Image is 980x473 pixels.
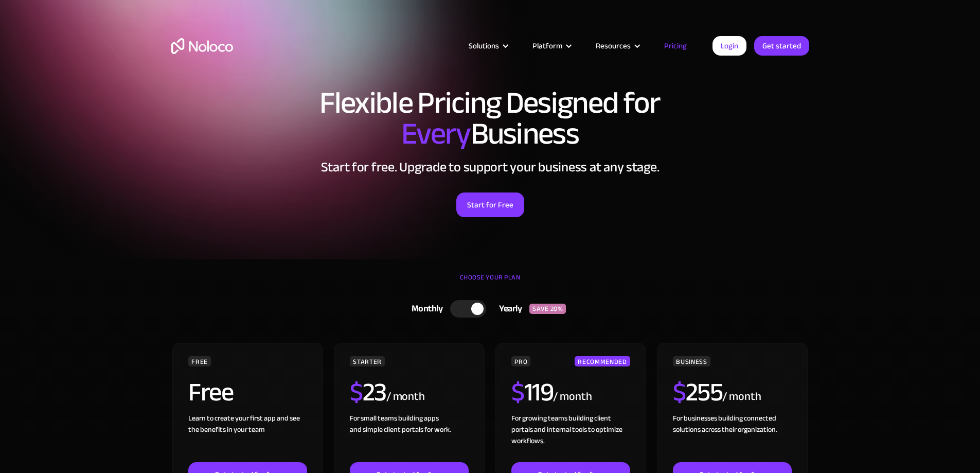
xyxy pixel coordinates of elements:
h2: 255 [673,379,722,405]
div: Solutions [456,39,520,52]
div: Yearly [486,301,529,317]
div: FREE [188,356,211,366]
h2: Start for free. Upgrade to support your business at any stage. [171,160,809,175]
h2: 119 [511,379,553,405]
span: $ [350,368,363,416]
div: Resources [583,39,651,52]
div: For small teams building apps and simple client portals for work. ‍ [350,413,468,462]
div: Monthly [399,301,451,317]
div: Learn to create your first app and see the benefits in your team ‍ [188,413,307,462]
div: / month [386,389,425,405]
div: STARTER [350,356,384,366]
h2: 23 [350,379,386,405]
div: Platform [532,39,562,52]
a: Start for Free [456,192,524,217]
div: PRO [511,356,530,366]
div: Solutions [469,39,499,52]
h1: Flexible Pricing Designed for Business [171,87,809,149]
a: home [171,38,233,54]
h2: Free [188,379,233,405]
div: / month [722,389,761,405]
div: RECOMMENDED [575,356,630,366]
span: $ [673,368,686,416]
div: For growing teams building client portals and internal tools to optimize workflows. [511,413,630,462]
a: Get started [754,36,809,56]
span: $ [511,368,524,416]
span: Every [401,105,471,163]
a: Login [712,36,746,56]
div: BUSINESS [673,356,710,366]
div: / month [553,389,592,405]
div: Platform [520,39,583,52]
div: SAVE 20% [529,304,566,314]
div: For businesses building connected solutions across their organization. ‍ [673,413,791,462]
div: CHOOSE YOUR PLAN [171,270,809,295]
a: Pricing [651,39,700,52]
div: Resources [596,39,631,52]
